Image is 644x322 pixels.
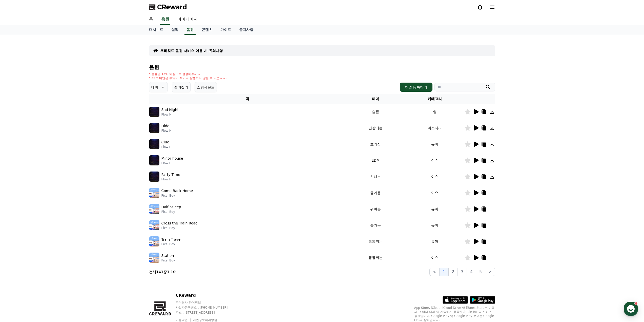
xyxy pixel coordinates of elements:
td: 즐거움 [346,185,405,201]
img: music [149,220,159,230]
a: 실적 [167,25,182,35]
td: 귀여운 [346,201,405,217]
td: 유머 [405,136,464,152]
a: 대화 [33,161,65,173]
td: 썰 [405,104,464,120]
a: 대시보드 [145,25,167,35]
td: 슬픈 [346,104,405,120]
button: 2 [448,268,458,276]
p: Station [161,253,174,258]
td: 유머 [405,201,464,217]
p: Clue [161,140,169,145]
p: Pixel Boy [161,226,198,230]
p: 테마 [151,84,158,91]
button: > [485,268,495,276]
span: 대화 [46,168,52,173]
p: Pixel Boy [161,194,193,198]
img: music [149,188,159,198]
td: 신나는 [346,168,405,185]
button: 쇼핑사운드 [195,82,217,92]
button: < [429,268,439,276]
td: 미스터리 [405,120,464,136]
button: 3 [458,268,467,276]
span: CReward [157,3,187,11]
a: CReward [149,3,187,11]
td: 긴장되는 [346,120,405,136]
img: music [149,155,159,165]
th: 카테고리 [405,94,464,104]
img: music [149,139,159,149]
a: 크리워드 음원 서비스 이용 시 유의사항 [160,48,223,53]
td: EDM [346,152,405,168]
strong: 10 [171,270,176,274]
p: 전체 중 - [149,269,176,274]
a: 설정 [65,161,97,173]
p: Minor house [161,156,183,161]
img: music [149,204,159,214]
p: CReward [176,292,237,298]
td: 통통튀는 [346,250,405,266]
p: Train Travel [161,237,182,242]
p: 주식회사 와이피랩 [176,300,237,305]
span: 홈 [16,168,19,172]
img: music [149,107,159,117]
a: 홈 [145,14,157,25]
p: Flow H [161,145,172,149]
td: 이슈 [405,168,464,185]
td: 이슈 [405,250,464,266]
a: 홈 [2,161,33,173]
h4: 음원 [149,64,495,70]
p: Party Time [161,172,180,177]
th: 테마 [346,94,405,104]
p: Come Back Home [161,188,193,194]
th: 곡 [149,94,346,104]
p: Pixel Boy [161,242,182,246]
a: 이용약관 [176,318,192,322]
p: Sad Night [161,107,179,112]
img: music [149,236,159,247]
button: 1 [439,268,448,276]
p: Cross the Train Road [161,221,198,226]
button: 5 [476,268,485,276]
button: 테마 [149,82,168,92]
td: 이슈 [405,185,464,201]
p: Pixel Boy [161,210,181,214]
td: 이슈 [405,152,464,168]
a: 콘텐츠 [198,25,216,35]
a: 가이드 [216,25,235,35]
a: 개인정보처리방침 [193,318,217,322]
p: Pixel Boy [161,258,175,262]
p: 주소 : [STREET_ADDRESS] [176,311,237,315]
a: 공지사항 [235,25,257,35]
p: Flow H [161,177,180,181]
p: 사업자등록번호 : [PHONE_NUMBER] [176,306,237,310]
button: 4 [467,268,476,276]
td: 호기심 [346,136,405,152]
p: * 35초 미만은 수익이 적거나 발생하지 않을 수 있습니다. [149,76,227,80]
td: 유머 [405,217,464,233]
a: 음원 [184,25,196,35]
button: 채널 등록하기 [400,83,432,92]
p: Flow H [161,129,172,133]
p: Hide [161,123,170,129]
img: music [149,253,159,263]
img: music [149,123,159,133]
p: App Store, iCloud, iCloud Drive 및 iTunes Store는 미국과 그 밖의 나라 및 지역에서 등록된 Apple Inc.의 서비스 상표입니다. Goo... [414,306,495,322]
strong: 141 [156,270,163,274]
a: 음원 [160,14,170,25]
p: Half asleep [161,204,181,210]
p: * 볼륨은 15% 이상으로 설정해주세요. [149,72,227,76]
button: 즐겨찾기 [172,82,191,92]
td: 즐거움 [346,217,405,233]
a: 마이페이지 [173,14,202,25]
p: Flow H [161,112,179,117]
strong: 1 [167,270,170,274]
p: Flow H [161,161,183,165]
img: music [149,172,159,182]
span: 설정 [78,168,84,172]
td: 유머 [405,233,464,250]
td: 통통튀는 [346,233,405,250]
